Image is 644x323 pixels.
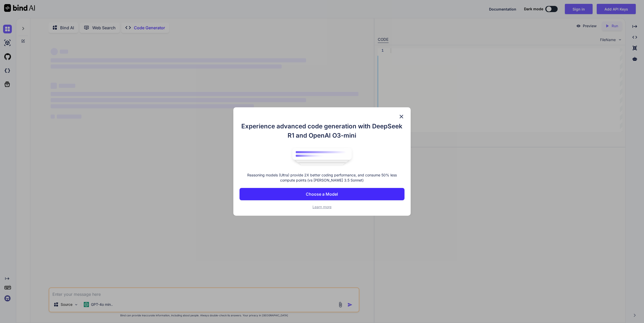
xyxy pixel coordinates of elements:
[240,122,404,140] h1: Experience advanced code generation with DeepSeek R1 and OpenAI O3-mini
[289,145,355,167] img: bind logo
[306,191,338,197] p: Choose a Model
[398,113,404,120] img: close
[240,173,404,183] p: Reasoning models (Ultra) provide 2X better coding performance, and consume 50% less compute point...
[240,188,404,200] button: Choose a Model
[312,205,332,209] span: Learn more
